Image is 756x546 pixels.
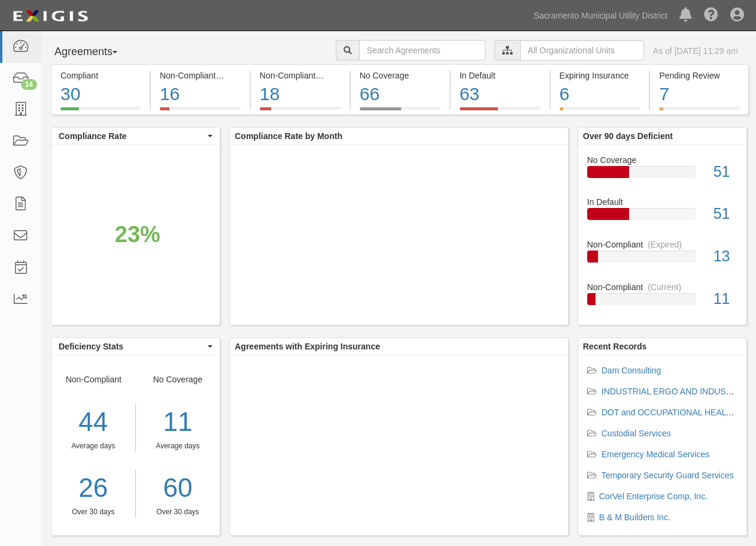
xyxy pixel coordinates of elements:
[583,131,673,141] b: Over 90 days Deficient
[320,70,354,82] div: (Expired)
[650,107,749,117] a: Pending Review7
[460,82,541,107] div: 63
[460,70,541,82] div: In Default
[51,338,220,355] button: Deficiency Stats
[9,5,92,27] img: logo-5460c22ac91f19d4615b14bd174203de0afe785f0fc80cf4dbbc73dc1793850b.png
[145,507,211,517] div: Over 30 days
[560,70,640,82] div: Expiring Insurance
[260,70,341,82] div: Non-Compliant (Expired)
[359,40,485,61] input: Search Agreements
[51,373,136,517] div: Non-Compliant
[51,107,150,117] a: Compliant30
[360,70,441,82] div: No Coverage
[145,441,211,451] div: Average days
[160,70,241,82] div: Non-Compliant (Current)
[578,154,746,166] div: No Coverage
[560,82,640,107] div: 6
[602,450,710,459] a: Emergency Medical Services
[653,45,738,57] div: As of [DATE] 11:29 am
[578,196,746,208] div: In Default
[648,239,682,251] div: (Expired)
[659,82,739,107] div: 7
[60,82,141,107] div: 30
[59,130,205,142] span: Compliance Rate
[260,82,341,107] div: 18
[51,40,141,64] button: Agreements
[151,107,250,117] a: Non-Compliant(Current)16
[51,469,135,507] a: 26
[145,403,211,441] div: 11
[659,70,739,82] div: Pending Review
[705,246,746,267] div: 13
[528,4,673,28] a: Sacramento Municipal Utility District
[351,107,450,117] a: No Coverage66
[115,218,160,251] div: 23%
[235,131,342,141] b: Compliance Rate by Month
[578,239,746,251] div: Non-Compliant
[578,281,746,293] div: Non-Compliant
[587,154,737,197] a: No Coverage51
[704,8,718,23] i: Help Center - Complianz
[648,281,681,293] div: (Current)
[60,70,141,82] div: Compliant
[160,82,241,107] div: 16
[235,342,380,351] b: Agreements with Expiring Insurance
[551,107,649,117] a: Expiring Insurance6
[51,128,220,144] button: Compliance Rate
[583,342,647,351] b: Recent Records
[705,288,746,310] div: 11
[136,373,220,517] div: No Coverage
[451,107,549,117] a: In Default63
[599,512,670,522] a: B & M Builders Inc.
[360,82,441,107] div: 66
[51,507,135,517] div: Over 30 days
[705,161,746,183] div: 51
[587,239,737,281] a: Non-Compliant(Expired)13
[587,281,737,315] a: Non-Compliant(Current)11
[602,470,734,480] a: Temporary Security Guard Services
[51,441,135,451] div: Average days
[251,107,350,117] a: Non-Compliant(Expired)18
[51,403,135,441] div: 44
[59,340,205,352] span: Deficiency Stats
[602,366,661,375] a: Dam Consulting
[587,196,737,239] a: In Default51
[602,429,671,438] a: Custodial Services
[599,491,708,501] a: CorVel Enterprise Comp, Inc.
[21,79,37,90] div: 14
[705,203,746,225] div: 51
[220,70,254,82] div: (Current)
[145,469,211,507] a: 60
[520,40,644,61] input: All Organizational Units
